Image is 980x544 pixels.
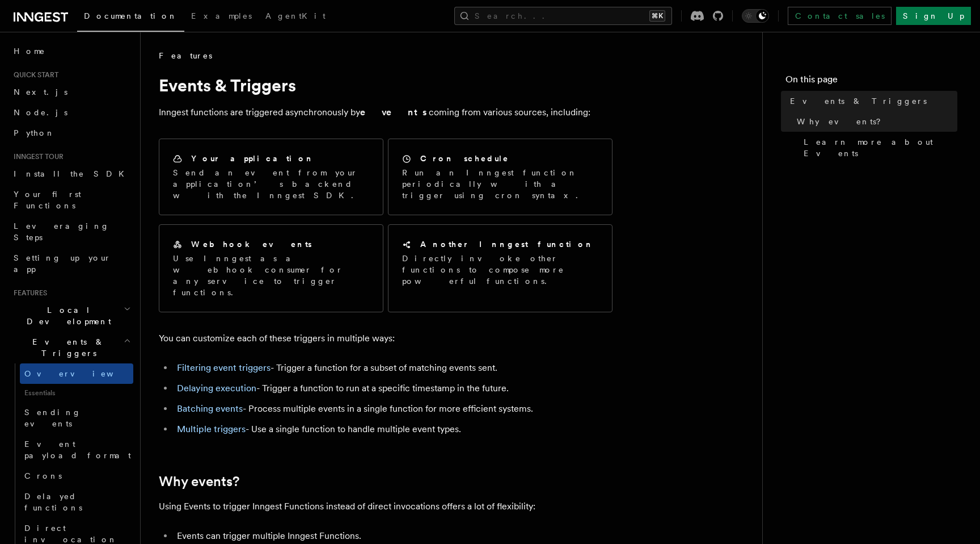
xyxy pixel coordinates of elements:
a: Events & Triggers [785,91,957,111]
span: Why events? [797,116,889,127]
a: AgentKit [259,3,332,31]
span: Crons [24,471,62,480]
h2: Webhook events [191,238,312,250]
a: Filtering event triggers [177,362,271,373]
h2: Your application [191,153,314,164]
li: - Use a single function to handle multiple event types. [174,421,612,437]
a: Sending events [20,402,133,434]
button: Toggle dark mode [742,9,769,23]
span: Direct invocation [24,524,117,544]
a: Contact sales [788,7,892,25]
span: Install the SDK [14,169,131,178]
a: Node.js [9,102,133,123]
p: Inngest functions are triggered asynchronously by coming from various sources, including: [159,104,612,120]
p: Use Inngest as a webhook consumer for any service to trigger functions. [173,253,369,298]
button: Events & Triggers [9,332,133,363]
a: Documentation [77,3,184,32]
span: Overview [24,369,141,378]
button: Local Development [9,300,133,332]
a: Why events? [159,474,239,489]
span: Quick start [9,70,58,79]
h1: Events & Triggers [159,75,612,95]
span: Sending events [24,408,81,428]
span: Learn more about Events [804,136,957,159]
a: Sign Up [896,7,971,25]
a: Next.js [9,82,133,102]
a: Cron scheduleRun an Inngest function periodically with a trigger using cron syntax. [388,139,612,215]
a: Webhook eventsUse Inngest as a webhook consumer for any service to trigger functions. [159,224,383,312]
a: Delaying execution [177,383,256,394]
a: Your first Functions [9,184,133,216]
kbd: ⌘K [649,10,665,22]
a: Multiple triggers [177,424,246,434]
h2: Another Inngest function [420,238,594,250]
button: Search...⌘K [454,7,672,25]
a: Setting up your app [9,248,133,279]
span: Delayed functions [24,492,82,512]
span: Local Development [9,304,124,327]
a: Install the SDK [9,164,133,184]
span: Leveraging Steps [14,221,109,242]
span: Events & Triggers [9,336,124,359]
span: Python [14,128,55,137]
h4: On this page [785,73,957,91]
p: Send an event from your application’s backend with the Inngest SDK. [173,167,369,201]
a: Python [9,123,133,143]
li: - Process multiple events in a single function for more efficient systems. [174,401,612,417]
span: Event payload format [24,440,131,460]
a: Leveraging Steps [9,216,133,248]
span: Examples [191,11,252,20]
span: Documentation [84,11,178,20]
span: Features [159,50,212,61]
a: Delayed functions [20,486,133,518]
span: Setting up your app [14,253,111,274]
p: Run an Inngest function periodically with a trigger using cron syntax. [402,167,598,201]
span: Events & Triggers [790,95,927,107]
li: - Trigger a function to run at a specific timestamp in the future. [174,380,612,396]
span: Your first Functions [14,190,81,210]
span: Inngest tour [9,152,64,161]
h2: Cron schedule [420,153,509,164]
strong: events [360,107,429,118]
span: Essentials [20,384,133,402]
a: Event payload format [20,434,133,466]
a: Learn more about Events [799,132,957,164]
li: - Trigger a function for a subset of matching events sent. [174,360,612,376]
span: AgentKit [265,11,326,20]
a: Overview [20,363,133,384]
span: Node.js [14,108,67,117]
p: You can customize each of these triggers in multiple ways: [159,330,612,346]
a: Crons [20,466,133,486]
a: Another Inngest functionDirectly invoke other functions to compose more powerful functions. [388,224,612,312]
a: Why events? [792,111,957,132]
a: Home [9,41,133,61]
span: Home [14,45,45,57]
span: Features [9,288,47,298]
a: Your applicationSend an event from your application’s backend with the Inngest SDK. [159,139,383,215]
p: Using Events to trigger Inngest Functions instead of direct invocations offers a lot of flexibility: [159,499,612,514]
span: Next.js [14,87,67,97]
li: Events can trigger multiple Inngest Functions. [174,528,612,544]
a: Examples [184,3,259,31]
a: Batching events [177,403,243,414]
p: Directly invoke other functions to compose more powerful functions. [402,253,598,287]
